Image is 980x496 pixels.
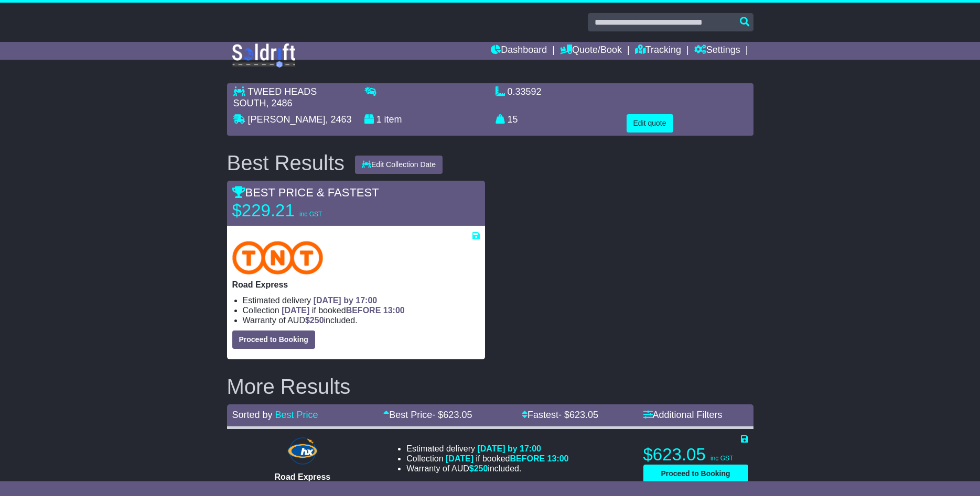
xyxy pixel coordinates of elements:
button: Proceed to Booking [643,465,748,483]
a: Quote/Book [560,42,622,60]
span: [DATE] by 17:00 [314,296,378,305]
span: - $ [432,410,472,420]
li: Warranty of AUD included. [243,315,480,325]
span: [DATE] [282,306,309,315]
a: Settings [694,42,740,60]
span: $ [469,464,488,473]
h2: More Results [227,375,753,398]
a: Best Price [275,410,318,420]
span: , 2486 [266,98,293,108]
span: 623.05 [569,410,598,420]
span: Road Express [275,472,331,481]
span: inc GST [299,211,322,218]
span: 15 [508,114,518,125]
span: 623.05 [443,410,472,420]
span: [PERSON_NAME] [248,114,326,125]
span: item [384,114,402,125]
span: TWEED HEADS SOUTH [233,86,317,108]
span: if booked [446,454,568,463]
span: BEFORE [346,306,381,315]
li: Collection [406,454,568,464]
span: , 2463 [326,114,352,125]
p: Road Express [232,280,480,290]
span: BEST PRICE & FASTEST [232,186,379,199]
button: Edit quote [627,114,673,133]
div: Best Results [222,151,350,174]
li: Estimated delivery [406,444,568,454]
span: 0.33592 [508,86,542,97]
p: $229.21 [232,200,363,221]
a: Tracking [635,42,681,60]
a: Best Price- $623.05 [383,410,472,420]
button: Edit Collection Date [355,156,443,174]
span: $ [305,316,324,325]
span: Sorted by [232,410,273,420]
p: $623.05 [643,444,748,465]
span: 1 [376,114,382,125]
span: 13:00 [383,306,405,315]
li: Estimated delivery [243,295,480,305]
img: TNT Domestic: Road Express [232,241,324,274]
li: Collection [243,305,480,315]
span: 13:00 [547,454,569,463]
span: - $ [558,410,598,420]
img: Hunter Express: Road Express [285,435,320,467]
span: 250 [310,316,324,325]
a: Fastest- $623.05 [522,410,598,420]
span: if booked [282,306,404,315]
span: [DATE] by 17:00 [477,444,541,453]
span: inc GST [710,455,733,462]
li: Warranty of AUD included. [406,464,568,473]
span: [DATE] [446,454,473,463]
a: Dashboard [491,42,547,60]
span: 250 [474,464,488,473]
button: Proceed to Booking [232,330,315,349]
a: Additional Filters [643,410,723,420]
span: BEFORE [510,454,545,463]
